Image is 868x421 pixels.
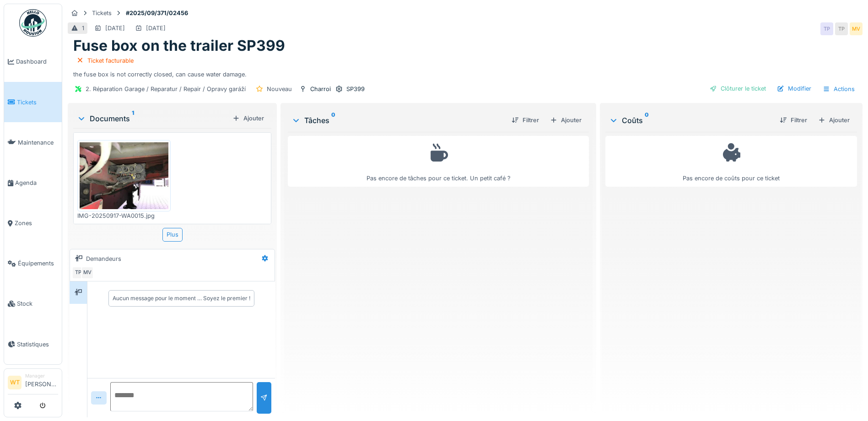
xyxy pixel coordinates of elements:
[310,85,331,93] div: Charroi
[17,299,58,308] span: Stock
[25,372,58,392] li: [PERSON_NAME]
[146,24,166,32] div: [DATE]
[820,22,833,35] div: TP
[18,138,58,147] span: Maintenance
[25,372,58,379] div: Manager
[546,114,585,126] div: Ajouter
[15,178,58,187] span: Agenda
[706,82,770,95] div: Clôturer le ticket
[81,266,94,279] div: MV
[645,115,649,126] sup: 0
[17,98,58,107] span: Tickets
[814,114,853,126] div: Ajouter
[18,259,58,268] span: Équipements
[15,219,58,227] span: Zones
[122,9,192,17] strong: #2025/09/371/02456
[508,114,543,126] div: Filtrer
[611,140,851,183] div: Pas encore de coûts pour ce ticket
[229,112,268,124] div: Ajouter
[77,113,229,124] div: Documents
[819,82,859,96] div: Actions
[19,9,47,37] img: Badge_color-CXgf-gQk.svg
[162,228,183,241] div: Plus
[86,254,121,263] div: Demandeurs
[77,211,171,220] div: IMG-20250917-WA0015.jpg
[87,56,134,65] div: Ticket facturable
[267,85,292,93] div: Nouveau
[132,113,134,124] sup: 1
[4,324,62,364] a: Statistiques
[609,115,772,126] div: Coûts
[73,55,857,79] div: the fuse box is not correctly closed, can cause water damage.
[4,284,62,324] a: Stock
[850,22,863,35] div: MV
[73,37,285,54] h1: Fuse box on the trailer SP399
[4,122,62,162] a: Maintenance
[80,142,168,209] img: mtie0yji3aofugewomruj051asmb
[4,162,62,203] a: Agenda
[346,85,365,93] div: SP399
[4,203,62,243] a: Zones
[92,9,112,17] div: Tickets
[294,140,583,183] div: Pas encore de tâches pour ce ticket. Un petit café ?
[4,243,62,284] a: Équipements
[105,24,125,32] div: [DATE]
[835,22,848,35] div: TP
[4,82,62,122] a: Tickets
[16,57,58,66] span: Dashboard
[776,114,811,126] div: Filtrer
[17,340,58,349] span: Statistiques
[4,42,62,82] a: Dashboard
[331,115,335,126] sup: 0
[773,82,815,95] div: Modifier
[86,85,246,93] div: 2. Réparation Garage / Reparatur / Repair / Opravy garáží
[8,376,22,389] li: WT
[72,266,85,279] div: TP
[113,294,250,302] div: Aucun message pour le moment … Soyez le premier !
[82,24,84,32] div: 1
[8,372,58,394] a: WT Manager[PERSON_NAME]
[291,115,504,126] div: Tâches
